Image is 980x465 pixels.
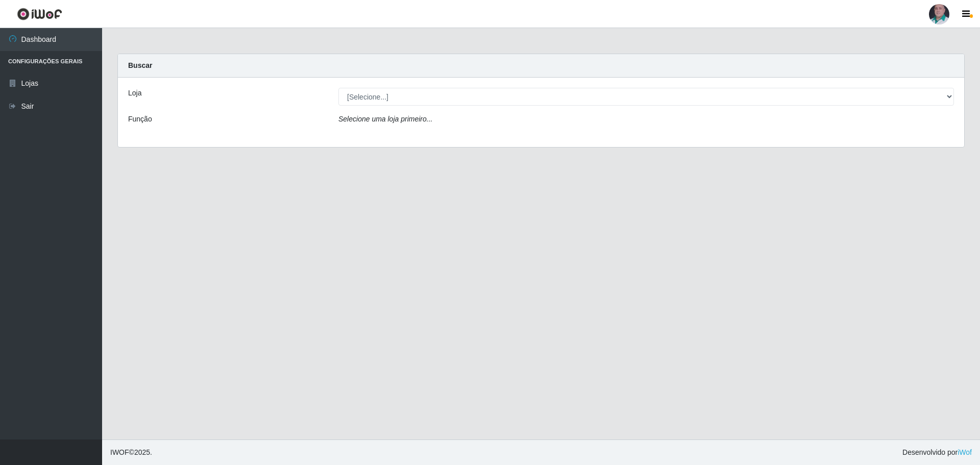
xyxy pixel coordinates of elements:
[128,114,152,125] label: Função
[338,115,432,123] i: Selecione uma loja primeiro...
[110,448,129,456] span: IWOF
[958,448,972,456] a: iWof
[110,447,152,458] span: © 2025 .
[902,447,972,458] span: Desenvolvido por
[128,61,152,69] strong: Buscar
[128,88,141,99] label: Loja
[17,8,62,20] img: CoreUI Logo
